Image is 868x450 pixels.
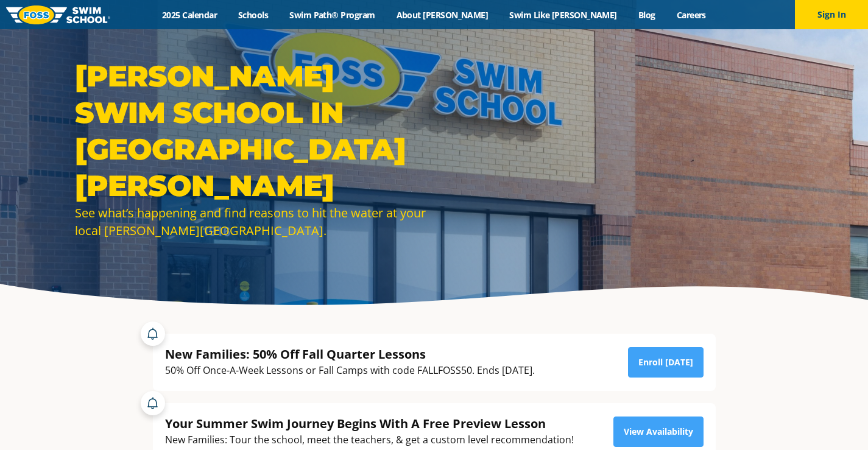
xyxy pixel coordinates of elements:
[228,9,279,21] a: Schools
[613,417,704,447] a: View Availability
[279,9,386,21] a: Swim Path® Program
[386,9,499,21] a: About [PERSON_NAME]
[75,58,428,204] h1: [PERSON_NAME] Swim School in [GEOGRAPHIC_DATA][PERSON_NAME]
[165,362,535,379] div: 50% Off Once-A-Week Lessons or Fall Camps with code FALLFOSS50. Ends [DATE].
[627,9,666,21] a: Blog
[165,346,535,362] div: New Families: 50% Off Fall Quarter Lessons
[666,9,716,21] a: Careers
[499,9,628,21] a: Swim Like [PERSON_NAME]
[165,415,574,432] div: Your Summer Swim Journey Begins With A Free Preview Lesson
[6,5,110,24] img: FOSS Swim School Logo
[152,9,228,21] a: 2025 Calendar
[75,204,428,239] div: See what’s happening and find reasons to hit the water at your local [PERSON_NAME][GEOGRAPHIC_DATA].
[165,432,574,448] div: New Families: Tour the school, meet the teachers, & get a custom level recommendation!
[628,347,704,378] a: Enroll [DATE]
